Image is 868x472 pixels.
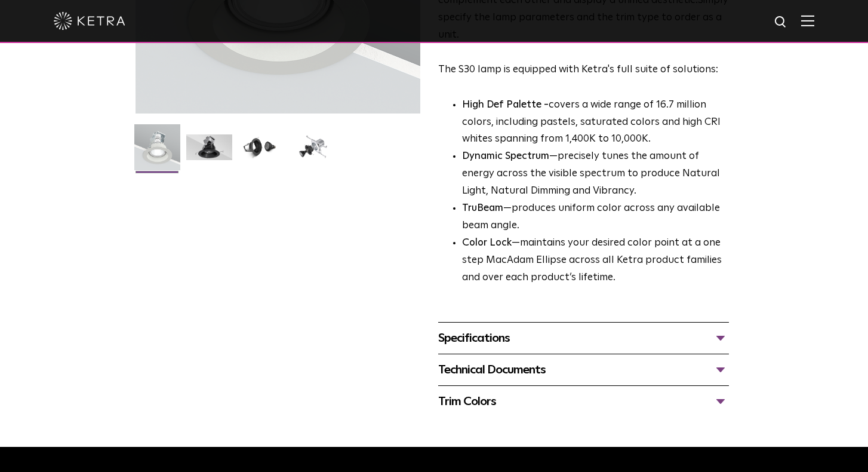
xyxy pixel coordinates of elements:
[290,134,336,169] img: S30 Halo Downlight_Exploded_Black
[462,203,503,213] strong: TruBeam
[134,124,180,179] img: S30-DownlightTrim-2021-Web-Square
[462,151,549,161] strong: Dynamic Spectrum
[438,392,729,411] div: Trim Colors
[238,134,284,169] img: S30 Halo Downlight_Table Top_Black
[462,100,549,110] strong: High Def Palette -
[438,360,729,379] div: Technical Documents
[774,15,789,30] img: search icon
[186,134,232,169] img: S30 Halo Downlight_Hero_Black_Gradient
[462,238,512,248] strong: Color Lock
[801,15,814,26] img: Hamburger%20Nav.svg
[54,12,125,30] img: ketra-logo-2019-white
[462,200,729,235] li: —produces uniform color across any available beam angle.
[462,148,729,200] li: —precisely tunes the amount of energy across the visible spectrum to produce Natural Light, Natur...
[462,235,729,287] li: —maintains your desired color point at a one step MacAdam Ellipse across all Ketra product famili...
[462,97,729,149] p: covers a wide range of 16.7 million colors, including pastels, saturated colors and high CRI whit...
[438,329,729,348] div: Specifications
